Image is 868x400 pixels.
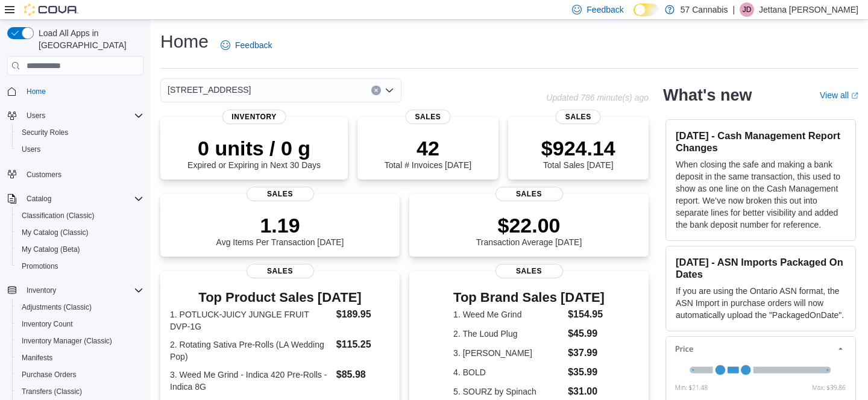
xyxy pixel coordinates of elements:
[22,84,51,99] a: Home
[27,170,61,180] span: Customers
[17,317,143,331] span: Inventory Count
[22,336,112,346] span: Inventory Manager (Classic)
[385,136,471,170] div: Total # Invoices [DATE]
[568,307,605,322] dd: $154.95
[22,283,61,298] button: Inventory
[27,194,51,204] span: Catalog
[187,136,321,160] p: 0 units / 0 g
[22,370,77,380] span: Purchase Orders
[732,2,735,17] p: |
[22,145,40,154] span: Users
[453,347,563,359] dt: 3. [PERSON_NAME]
[336,307,390,322] dd: $189.95
[22,192,56,206] button: Catalog
[385,86,394,95] button: Open list of options
[476,213,582,237] p: $22.00
[676,158,846,231] p: When closing the safe and making a bank deposit in the same transaction, this used to show as one...
[12,316,148,333] button: Inventory Count
[22,166,143,181] span: Customers
[405,110,450,124] span: Sales
[187,136,321,170] div: Expired or Expiring in Next 30 Days
[17,300,143,314] span: Adjustments (Classic)
[216,33,277,57] a: Feedback
[17,208,99,223] a: Classification (Classic)
[385,136,471,160] p: 42
[453,308,563,320] dt: 1. Weed Me Grind
[495,187,563,201] span: Sales
[22,211,95,220] span: Classification (Classic)
[12,299,148,316] button: Adjustments (Classic)
[27,286,56,295] span: Inventory
[568,365,605,380] dd: $35.99
[22,245,80,254] span: My Catalog (Beta)
[17,367,81,382] a: Purchase Orders
[2,165,148,183] button: Customers
[247,187,314,201] span: Sales
[17,334,143,348] span: Inventory Manager (Classic)
[22,128,68,137] span: Security Roles
[556,110,601,124] span: Sales
[17,242,143,257] span: My Catalog (Beta)
[2,107,148,124] button: Users
[216,213,344,237] p: 1.19
[27,87,46,96] span: Home
[17,242,85,257] a: My Catalog (Beta)
[17,142,45,157] a: Users
[12,224,148,241] button: My Catalog (Classic)
[2,83,148,100] button: Home
[17,334,117,348] a: Inventory Manager (Classic)
[22,283,143,298] span: Inventory
[568,327,605,341] dd: $45.99
[170,308,332,333] dt: 1. POTLUCK-JUICY JUNGLE FRUIT DVP-1G
[170,369,332,393] dt: 3. Weed Me Grind - Indica 420 Pre-Rolls - Indica 8G
[634,16,634,17] span: Dark Mode
[12,383,148,400] button: Transfers (Classic)
[371,86,381,95] button: Clear input
[17,259,63,273] a: Promotions
[22,319,73,329] span: Inventory Count
[22,108,50,123] button: Users
[587,4,623,16] span: Feedback
[22,302,92,312] span: Adjustments (Classic)
[17,300,96,314] a: Adjustments (Classic)
[453,366,563,378] dt: 4. BOLD
[17,317,78,331] a: Inventory Count
[541,136,615,170] div: Total Sales [DATE]
[17,225,143,240] span: My Catalog (Classic)
[740,2,754,17] div: Jettana Darcus
[676,285,846,321] p: If you are using the Ontario ASN format, the ASN Import in purchase orders will now automatically...
[568,384,605,399] dd: $31.00
[743,2,752,17] span: JD
[546,93,649,102] p: Updated 786 minute(s) ago
[634,4,659,16] input: Dark Mode
[17,208,143,223] span: Classification (Classic)
[476,213,582,247] div: Transaction Average [DATE]
[820,90,858,100] a: View allExternal link
[17,384,143,399] span: Transfers (Classic)
[17,125,73,140] a: Security Roles
[676,130,846,154] h3: [DATE] - Cash Management Report Changes
[2,282,148,299] button: Inventory
[22,84,143,99] span: Home
[247,264,314,278] span: Sales
[160,30,209,54] h1: Home
[22,261,58,271] span: Promotions
[22,167,66,182] a: Customers
[22,192,143,206] span: Catalog
[676,256,846,280] h3: [DATE] - ASN Imports Packaged On Dates
[22,387,82,396] span: Transfers (Classic)
[17,384,87,399] a: Transfers (Classic)
[681,2,728,17] p: 57 Cannabis
[17,351,57,365] a: Manifests
[495,264,563,278] span: Sales
[17,259,143,273] span: Promotions
[12,349,148,366] button: Manifests
[222,110,286,124] span: Inventory
[453,290,605,305] h3: Top Brand Sales [DATE]
[453,328,563,340] dt: 2. The Loud Plug
[12,207,148,224] button: Classification (Classic)
[17,142,143,157] span: Users
[22,228,89,237] span: My Catalog (Classic)
[851,92,858,99] svg: External link
[663,86,752,105] h2: What's new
